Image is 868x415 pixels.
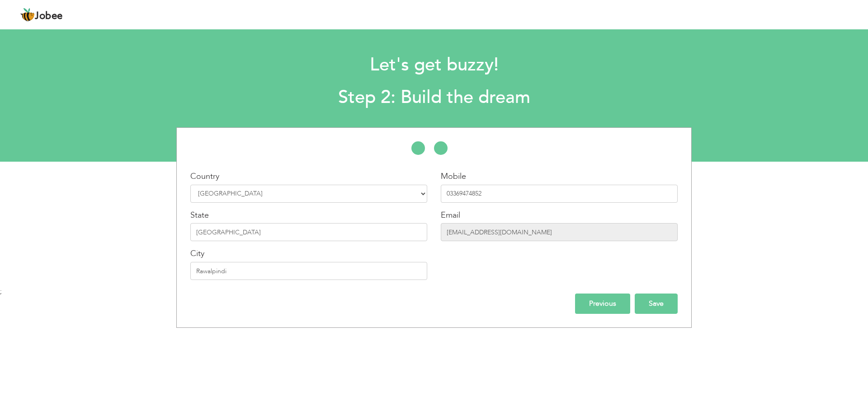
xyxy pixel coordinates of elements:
[20,8,35,22] img: jobee.io
[35,11,63,21] span: Jobee
[190,171,219,182] label: Country
[575,294,630,314] input: Previous
[441,171,466,182] label: Mobile
[115,53,753,77] h1: Let's get buzzy!
[190,248,204,260] label: City
[190,210,209,221] label: State
[115,86,753,109] h2: Step 2: Build the dream
[441,210,460,221] label: Email
[635,294,678,314] input: Save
